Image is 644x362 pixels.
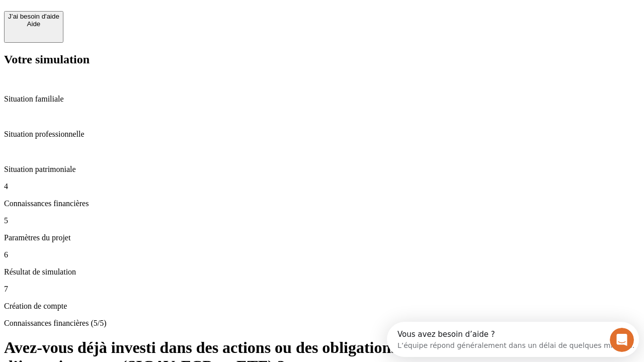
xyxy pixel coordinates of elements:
p: 6 [4,250,640,259]
p: Résultat de simulation [4,267,640,277]
div: Aide [8,20,59,28]
button: J’ai besoin d'aideAide [4,11,63,43]
div: Vous avez besoin d’aide ? [11,9,248,17]
p: Connaissances financières (5/5) [4,319,640,328]
div: J’ai besoin d'aide [8,13,59,20]
p: 4 [4,182,640,191]
p: Création de compte [4,302,640,311]
div: Ouvrir le Messenger Intercom [4,4,277,32]
p: Situation familiale [4,95,640,104]
iframe: Intercom live chat discovery launcher [387,322,639,357]
p: 5 [4,216,640,225]
p: Situation professionnelle [4,130,640,139]
p: Paramètres du projet [4,233,640,242]
p: 7 [4,285,640,294]
div: L’équipe répond généralement dans un délai de quelques minutes. [11,17,248,27]
p: Situation patrimoniale [4,165,640,174]
h2: Votre simulation [4,53,640,66]
iframe: Intercom live chat [610,328,634,352]
p: Connaissances financières [4,199,640,208]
